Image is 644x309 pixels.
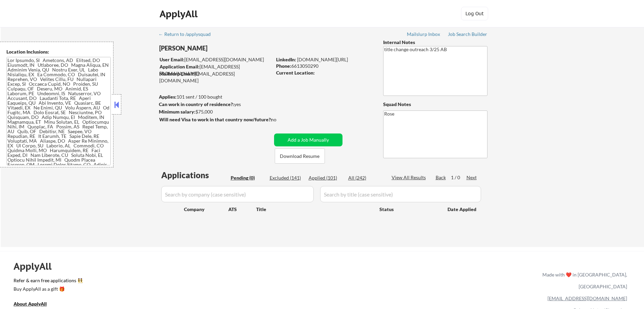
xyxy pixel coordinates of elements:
div: Status [379,203,438,215]
div: ATS [228,206,256,213]
strong: Mailslurp Email: [159,71,194,77]
div: no [271,116,290,123]
a: Refer & earn free applications 👯‍♀️ [14,278,401,285]
div: Squad Notes [383,101,487,108]
div: Buy ApplyAll as a gift 🎁 [14,287,81,291]
strong: Minimum salary: [159,109,195,115]
strong: Applies: [159,94,176,100]
strong: Will need Visa to work in that country now/future?: [159,117,272,122]
div: [PERSON_NAME] [159,44,298,53]
strong: Application Email: [160,64,200,69]
a: About ApplyAll [14,300,56,309]
div: Excluded (141) [270,174,304,181]
div: Internal Notes [383,39,487,46]
div: yes [159,101,270,108]
strong: Phone: [276,63,291,69]
div: [EMAIL_ADDRESS][DOMAIN_NAME] [160,63,272,77]
div: Job Search Builder [448,32,487,37]
div: 101 sent / 100 bought [159,94,272,100]
div: Mailslurp Inbox [407,32,441,37]
input: Search by company (case sensitive) [161,186,314,202]
div: Applications [161,171,228,179]
div: Pending (0) [231,174,265,181]
button: Add a Job Manually [274,133,342,146]
button: Download Resume [275,148,325,164]
div: 1 / 0 [451,174,466,181]
a: [DOMAIN_NAME][URL] [297,57,348,62]
div: ApplyAll [14,261,59,272]
a: [EMAIL_ADDRESS][DOMAIN_NAME] [547,295,627,301]
div: Date Applied [448,206,477,213]
div: Applied (101) [309,174,342,181]
div: All (242) [348,174,382,181]
a: Buy ApplyAll as a gift 🎁 [14,285,81,294]
div: Location Inclusions: [6,48,111,55]
strong: Can work in country of residence?: [159,101,234,107]
div: Company [184,206,228,213]
div: Title [256,206,373,213]
div: $75,000 [159,108,272,115]
strong: Current Location: [276,70,315,76]
a: Job Search Builder [448,32,487,38]
div: Made with ❤️ in [GEOGRAPHIC_DATA], [GEOGRAPHIC_DATA] [540,269,627,292]
div: ApplyAll [160,8,200,20]
a: Mailslurp Inbox [407,32,441,38]
button: Log Out [461,7,488,20]
div: Back [436,174,446,181]
input: Search by title (case sensitive) [320,186,481,202]
strong: LinkedIn: [276,57,296,62]
u: About ApplyAll [14,301,47,307]
div: View All Results [392,174,428,181]
div: [EMAIL_ADDRESS][DOMAIN_NAME] [159,70,272,84]
div: ← Return to /applysquad [159,32,217,37]
div: Next [466,174,477,181]
a: ← Return to /applysquad [159,32,217,38]
div: [EMAIL_ADDRESS][DOMAIN_NAME] [160,56,272,63]
strong: User Email: [160,57,184,62]
div: 6613050290 [276,63,372,69]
